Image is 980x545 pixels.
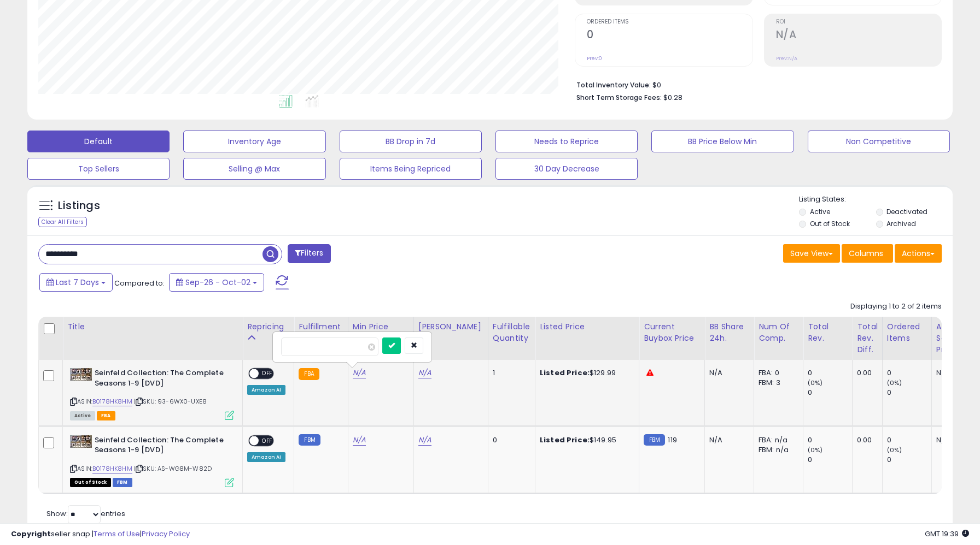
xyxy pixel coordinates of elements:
[299,321,343,333] div: Fulfillment
[493,435,527,445] div: 0
[259,369,276,378] span: OFF
[70,435,234,486] div: ASIN:
[95,368,227,391] b: Seinfeld Collection: The Complete Seasons 1-9 [DVD]
[887,378,902,387] small: (0%)
[67,321,238,333] div: Title
[142,529,190,539] a: Privacy Policy
[808,378,823,387] small: (0%)
[576,78,934,91] li: $0
[887,388,931,398] div: 0
[886,207,927,216] label: Deactivated
[576,93,662,102] b: Short Term Storage Fees:
[340,131,482,152] button: BB Drop in 7d
[808,388,852,398] div: 0
[668,435,676,445] span: 119
[183,131,325,152] button: Inventory Age
[587,55,602,62] small: Prev: 0
[183,158,325,180] button: Selling @ Max
[340,158,482,180] button: Items Being Repriced
[663,92,682,103] span: $0.28
[94,529,140,539] a: Terms of Use
[808,321,848,344] div: Total Rev.
[353,435,366,446] a: N/A
[857,435,874,445] div: 0.00
[27,131,170,152] button: Default
[70,478,111,487] span: All listings that are currently out of stock and unavailable for purchase on Amazon
[11,529,51,539] strong: Copyright
[842,244,893,263] button: Columns
[493,368,527,378] div: 1
[644,434,665,446] small: FBM
[709,435,745,445] div: N/A
[299,368,319,380] small: FBA
[850,301,942,312] div: Displaying 1 to 2 of 2 items
[70,411,95,420] span: All listings currently available for purchase on Amazon
[540,321,634,333] div: Listed Price
[92,397,132,406] a: B0178HK8HM
[857,321,878,356] div: Total Rev. Diff.
[709,321,749,344] div: BB Share 24h.
[38,217,87,227] div: Clear All Filters
[134,464,212,473] span: | SKU: AS-WG8M-W82D
[247,452,285,462] div: Amazon AI
[70,368,234,419] div: ASIN:
[114,278,165,288] span: Compared to:
[113,478,132,487] span: FBM
[651,131,794,152] button: BB Price Below Min
[936,435,972,445] div: N/A
[887,435,931,445] div: 0
[810,207,830,216] label: Active
[759,435,795,445] div: FBA: n/a
[540,368,590,378] b: Listed Price:
[576,80,651,90] b: Total Inventory Value:
[808,446,823,454] small: (0%)
[936,321,976,356] div: Avg Selling Price
[247,385,285,395] div: Amazon AI
[288,244,330,263] button: Filters
[799,194,953,205] p: Listing States:
[587,28,752,43] h2: 0
[353,368,366,378] a: N/A
[808,131,950,152] button: Non Competitive
[886,219,916,228] label: Archived
[70,435,92,448] img: 519CN8KLVxL._SL40_.jpg
[495,158,638,180] button: 30 Day Decrease
[540,368,631,378] div: $129.99
[299,434,320,446] small: FBM
[759,378,795,388] div: FBM: 3
[169,273,264,292] button: Sep-26 - Oct-02
[58,198,100,214] h5: Listings
[39,273,113,292] button: Last 7 Days
[810,219,850,228] label: Out of Stock
[418,368,431,378] a: N/A
[185,277,250,288] span: Sep-26 - Oct-02
[27,158,170,180] button: Top Sellers
[709,368,745,378] div: N/A
[857,368,874,378] div: 0.00
[587,19,752,25] span: Ordered Items
[783,244,840,263] button: Save View
[95,435,227,458] b: Seinfeld Collection: The Complete Seasons 1-9 [DVD]
[247,321,289,333] div: Repricing
[70,368,92,381] img: 519CN8KLVxL._SL40_.jpg
[759,445,795,455] div: FBM: n/a
[887,321,927,344] div: Ordered Items
[495,131,638,152] button: Needs to Reprice
[849,248,883,259] span: Columns
[887,455,931,465] div: 0
[540,435,631,445] div: $149.95
[97,411,115,420] span: FBA
[56,277,99,288] span: Last 7 Days
[418,321,483,333] div: [PERSON_NAME]
[46,508,125,519] span: Show: entries
[808,435,852,445] div: 0
[776,55,797,62] small: Prev: N/A
[887,368,931,378] div: 0
[644,321,700,344] div: Current Buybox Price
[808,455,852,465] div: 0
[808,368,852,378] div: 0
[759,368,795,378] div: FBA: 0
[353,321,409,333] div: Min Price
[92,464,132,473] a: B0178HK8HM
[776,19,941,25] span: ROI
